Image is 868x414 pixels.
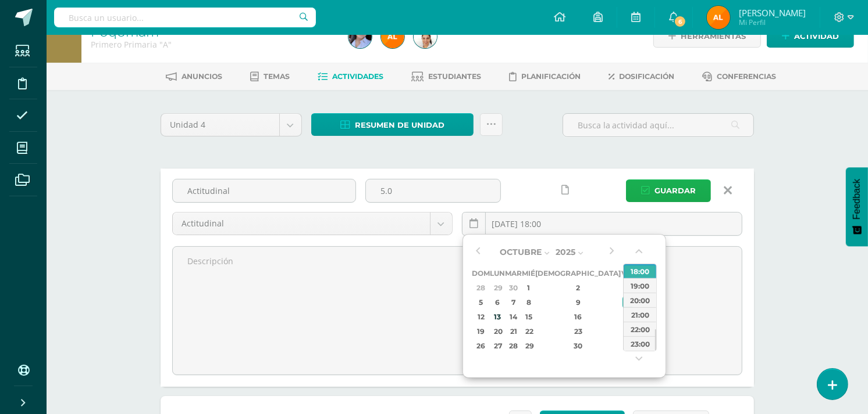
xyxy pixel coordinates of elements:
div: 23:00 [624,336,656,351]
div: 17 [622,310,633,323]
a: Conferencias [703,67,777,86]
div: 18:00 [624,264,656,278]
div: 10 [622,296,633,309]
a: Anuncios [166,67,223,86]
span: Anuncios [182,72,223,81]
input: Busca la actividad aquí... [563,114,753,136]
div: 19:00 [624,278,656,293]
div: 13 [492,310,504,323]
div: 16 [544,310,613,323]
span: Planificación [522,72,581,81]
div: 2 [544,281,613,294]
div: 30 [544,339,613,352]
div: 19 [474,325,488,338]
a: Herramientas [653,25,761,48]
div: 23 [544,325,613,338]
input: Título [173,179,355,202]
div: 5 [474,296,488,309]
div: 24 [622,325,633,338]
a: Dosificación [609,67,675,86]
div: 3 [622,281,633,294]
div: 6 [492,296,504,309]
th: Lun [490,266,505,280]
div: 21:00 [624,307,656,322]
span: 2025 [556,247,575,257]
div: 28 [507,339,520,352]
div: 14 [507,310,520,323]
a: Actividad [767,25,854,48]
div: 26 [474,339,488,352]
div: Primero Primaria 'A' [91,39,335,50]
a: Actitudinal [173,213,452,235]
th: Vie [621,266,634,280]
a: Planificación [510,67,581,86]
span: Conferencias [717,72,777,81]
div: 15 [524,310,534,323]
img: 7c522403d9ccf42216f7c099d830469e.png [381,25,404,48]
span: Octubre [500,247,542,257]
a: Unidad 4 [161,114,301,136]
div: 29 [492,281,504,294]
div: 28 [474,281,488,294]
span: Resumen de unidad [355,114,444,136]
th: Dom [472,266,490,280]
div: 22 [524,325,534,338]
div: 22:00 [624,322,656,336]
span: 6 [674,15,686,28]
div: 1 [524,281,534,294]
div: 20 [492,325,504,338]
img: 5eb53e217b686ee6b2ea6dc31a66d172.png [414,25,437,48]
div: 20:00 [624,293,656,307]
a: Actividades [318,67,384,86]
span: Unidad 4 [170,114,271,136]
button: Feedback - Mostrar encuesta [846,167,868,246]
span: Mi Perfil [739,17,806,27]
input: Fecha de entrega [463,213,742,235]
div: 27 [492,339,504,352]
div: 21 [507,325,520,338]
span: Temas [264,72,290,81]
span: Dosificación [620,72,675,81]
span: Estudiantes [429,72,482,81]
div: 8 [524,296,534,309]
span: [PERSON_NAME] [739,7,806,19]
div: 9 [544,296,613,309]
span: Actividades [333,72,384,81]
a: Estudiantes [412,67,482,86]
img: 7c522403d9ccf42216f7c099d830469e.png [707,6,730,29]
img: 3e7f8260d6e5be980477c672129d8ea4.png [348,25,372,48]
a: Resumen de unidad [311,113,474,136]
th: Mar [505,266,522,280]
div: 7 [507,296,520,309]
div: 29 [524,339,534,352]
div: 12 [474,310,488,323]
span: Feedback [852,179,862,219]
span: Guardar [654,180,696,201]
span: Actividad [794,26,839,47]
span: Herramientas [681,26,746,47]
div: 31 [622,339,633,352]
div: 30 [507,281,520,294]
input: Puntos máximos [366,179,500,202]
span: Actitudinal [182,213,421,235]
input: Busca un usuario... [54,8,316,27]
a: Temas [251,67,290,86]
th: [DEMOGRAPHIC_DATA] [535,266,621,280]
button: Guardar [626,179,711,202]
th: Mié [522,266,535,280]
